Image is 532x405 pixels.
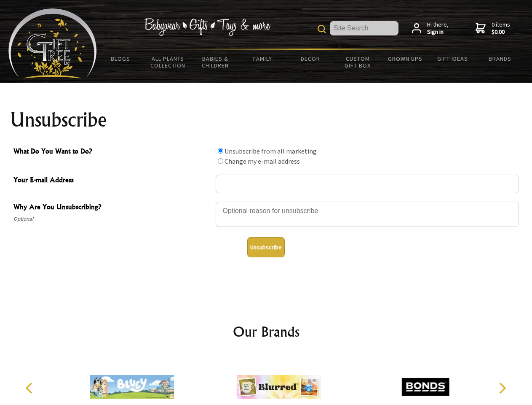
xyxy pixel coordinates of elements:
[286,50,334,67] a: Decor
[492,28,510,36] strong: $0.00
[429,50,476,67] a: Gift Ideas
[334,50,382,74] a: Custom Gift Box
[97,50,144,67] a: BLOGS
[216,202,519,227] textarea: Why Are You Unsubscribing?
[427,21,449,36] span: Hi there,
[247,237,285,257] button: Unsubscribe
[13,202,211,214] span: Why Are You Unsubscribing?
[192,50,239,74] a: Babies & Children
[21,379,40,397] button: Previous
[13,175,211,187] span: Your E-mail Address
[330,21,398,35] input: Site Search
[412,21,449,36] a: Hi there,Sign in
[318,25,326,33] img: product search
[144,18,270,36] img: Babywear - Gifts - Toys & more
[8,8,97,78] img: Babyware - Gifts - Toys and more...
[239,50,287,67] a: Family
[225,147,317,155] label: Unsubscribe from all marketing
[218,158,223,164] input: What Do You Want to Do?
[493,379,511,397] button: Next
[427,28,449,36] strong: Sign in
[13,146,211,158] span: What Do You Want to Do?
[476,21,510,36] a: 0 items$0.00
[492,21,510,36] span: 0 items
[476,50,524,67] a: Brands
[381,50,429,67] a: Grown Ups
[225,157,300,165] label: Change my e-mail address
[10,110,522,130] h1: Unsubscribe
[13,214,211,224] span: Optional
[144,50,192,74] a: All Plants Collection
[218,148,223,154] input: What Do You Want to Do?
[216,175,519,193] input: Your E-mail Address
[17,321,516,342] h2: Our Brands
